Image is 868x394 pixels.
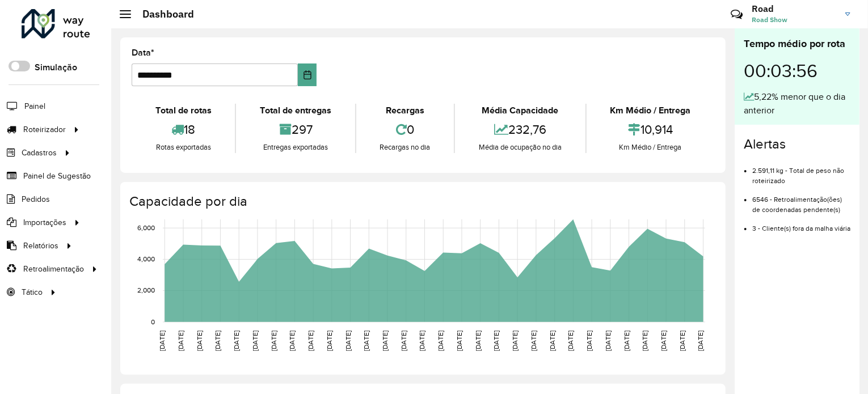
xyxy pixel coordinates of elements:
text: [DATE] [419,331,426,351]
text: 6,000 [137,224,155,231]
text: [DATE] [697,331,705,351]
div: Entregas exportadas [239,142,352,153]
button: Choose Date [298,63,317,86]
text: [DATE] [251,331,259,351]
text: [DATE] [363,331,370,351]
text: [DATE] [270,331,277,351]
span: Tático [22,286,43,298]
div: Críticas? Dúvidas? Elogios? Sugestões? Entre em contato conosco! [595,3,714,34]
div: Total de entregas [239,104,352,117]
span: Painel de Sugestão [23,170,91,182]
text: 2,000 [137,287,155,294]
span: Importações [23,217,66,228]
div: 297 [239,117,352,142]
h3: Road [752,3,837,14]
text: [DATE] [400,331,407,351]
text: [DATE] [493,331,500,351]
span: Cadastros [22,147,57,159]
span: Relatórios [23,240,58,252]
label: Data [132,46,154,60]
div: Média de ocupação no dia [458,142,582,153]
text: [DATE] [642,331,649,351]
span: Roteirizador [23,124,66,135]
div: Rotas exportadas [134,142,232,153]
text: [DATE] [567,331,575,351]
text: [DATE] [530,331,537,351]
text: [DATE] [511,331,519,351]
h4: Capacidade por dia [129,193,714,210]
div: Tempo médio por rota [744,36,850,52]
text: [DATE] [214,331,221,351]
div: Recargas no dia [359,142,451,153]
text: 4,000 [137,256,155,263]
text: [DATE] [326,331,333,351]
div: Média Capacidade [458,104,582,117]
div: 18 [134,117,232,142]
text: [DATE] [437,331,444,351]
h2: Dashboard [131,8,194,20]
text: [DATE] [585,331,593,351]
text: [DATE] [307,331,314,351]
text: [DATE] [456,331,463,351]
span: Road Show [752,15,837,25]
text: [DATE] [549,331,556,351]
div: 232,76 [458,117,582,142]
div: Total de rotas [134,104,232,117]
text: [DATE] [660,331,667,351]
text: [DATE] [344,331,352,351]
div: Km Médio / Entrega [589,104,711,117]
text: [DATE] [623,331,630,351]
span: Retroalimentação [23,263,84,275]
text: [DATE] [604,331,612,351]
li: 2.591,11 kg - Total de peso não roteirizado [752,157,850,186]
text: [DATE] [233,331,240,351]
text: [DATE] [474,331,482,351]
span: Painel [24,100,45,112]
li: 6546 - Retroalimentação(ões) de coordenadas pendente(s) [752,186,850,215]
div: 5,22% menor que o dia anterior [744,90,850,117]
text: [DATE] [288,331,296,351]
text: [DATE] [196,331,203,351]
div: 10,914 [589,117,711,142]
div: Km Médio / Entrega [589,142,711,153]
text: [DATE] [158,331,166,351]
h4: Alertas [744,136,850,152]
li: 3 - Cliente(s) fora da malha viária [752,215,850,234]
text: 0 [151,318,155,325]
span: Pedidos [22,193,50,205]
a: Contato Rápido [724,2,749,27]
div: 0 [359,117,451,142]
label: Simulação [35,61,77,74]
div: Recargas [359,104,451,117]
div: 00:03:56 [744,52,850,90]
text: [DATE] [679,331,686,351]
text: [DATE] [381,331,389,351]
text: [DATE] [177,331,184,351]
